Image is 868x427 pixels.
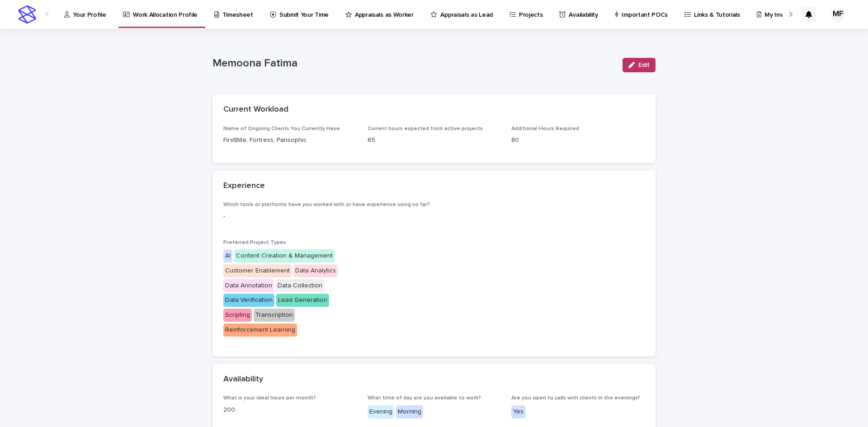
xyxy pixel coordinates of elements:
div: AI [223,249,232,263]
p: FirstBite, Fortress, Pansophic [223,136,357,145]
span: Name of Ongoing Clients You Currently Have [223,126,340,131]
p: 200 [223,405,357,415]
span: What is your ideal hours per month? [223,395,316,401]
div: Yes [511,405,525,418]
button: Edit [623,58,656,72]
h2: Availability [223,375,263,385]
h2: Current Workload [223,105,288,115]
div: Reinforcement Learning [223,324,297,337]
p: 80 [511,136,645,145]
span: Current hours expected from active projects [368,126,483,131]
span: Are you open to calls with clients in the evenings? [511,395,640,401]
div: Transcription [254,309,295,322]
div: Content Creation & Management [234,249,335,263]
span: Which tools or platforms have you worked with or have experience using so far? [223,202,430,207]
div: Morning [396,405,423,418]
span: Preferred Project Types [223,240,286,245]
h2: Experience [223,181,265,191]
div: Evening [368,405,394,418]
span: What time of day are you available to work? [368,395,481,401]
div: Data Collection [276,279,324,292]
p: Memoona Fatima [212,57,615,70]
div: Data Analytics [293,264,338,277]
span: Edit [638,62,650,68]
p: 65 [368,136,501,145]
div: Scripting [223,309,252,322]
img: stacker-logo-s-only.png [18,5,36,23]
span: Additional Hours Required [511,126,579,131]
p: - [223,212,645,221]
div: Lead Generation [276,294,329,307]
div: Data Annotation [223,279,274,292]
div: Customer Enablement [223,264,292,277]
div: Data Verification [223,294,274,307]
div: MF [831,7,845,22]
